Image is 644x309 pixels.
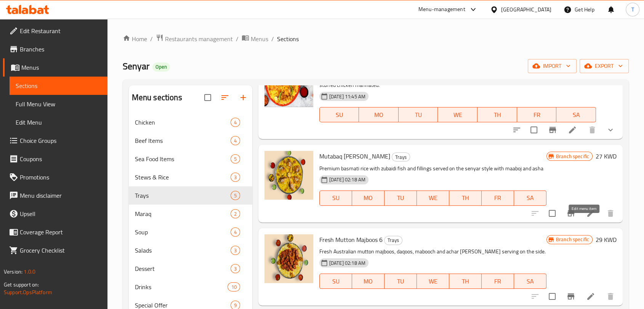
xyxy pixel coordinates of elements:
div: Trays5 [129,186,252,205]
span: WE [441,109,474,120]
span: Grocery Checklist [20,246,101,255]
a: Restaurants management [156,34,233,44]
a: Menus [242,34,268,44]
button: MO [352,191,384,206]
span: 5 [231,155,240,163]
button: SA [514,274,546,289]
div: items [231,264,240,273]
span: TU [402,109,435,120]
span: Upsell [20,209,101,218]
button: show more [601,121,620,139]
div: Maraq [135,209,231,218]
div: items [231,118,240,127]
span: 3 [231,247,240,254]
span: 10 [228,283,239,291]
span: Trays [384,236,402,245]
span: SU [323,109,356,120]
button: Branch-specific-item [562,204,580,223]
button: TH [449,274,482,289]
button: TH [449,191,482,206]
span: SU [323,276,349,287]
span: Branches [20,45,101,54]
span: Coverage Report [20,227,101,237]
span: [DATE] 02:18 AM [326,259,368,267]
span: SU [323,192,349,203]
div: Soup [135,227,231,237]
button: TH [477,107,517,122]
span: Fresh Mutton Majboos 6 [319,234,383,245]
button: WE [438,107,477,122]
li: / [236,34,239,43]
div: Dessert3 [129,259,252,278]
a: Menu disclaimer [3,186,107,205]
span: 4 [231,119,240,126]
span: Sort sections [216,88,234,107]
span: Chicken [135,118,231,127]
div: Sea Food Items [135,154,231,163]
span: SA [517,192,543,203]
a: Grocery Checklist [3,241,107,259]
span: import [534,61,570,71]
span: Open [152,64,170,70]
button: SU [319,191,352,206]
div: Stews & Rice3 [129,168,252,186]
a: Edit Menu [10,113,107,131]
span: Select all sections [200,90,216,106]
span: Dessert [135,264,231,273]
span: MO [355,192,381,203]
a: Coverage Report [3,223,107,241]
span: Drinks [135,282,228,291]
span: [DATE] 02:18 AM [326,176,368,183]
span: 2 [231,210,240,218]
p: Premium basmati rice with zubaidi fish and fillings served on the senyar style with maaboj and asha [319,164,546,173]
span: Senyar [123,58,149,75]
button: TU [384,191,417,206]
span: WE [420,276,446,287]
a: Edit Restaurant [3,22,107,40]
button: import [528,59,577,73]
div: items [231,227,240,237]
div: items [231,246,240,255]
h6: 27 KWD [596,151,617,162]
span: TH [452,276,479,287]
span: TH [452,192,479,203]
button: MO [352,274,384,289]
button: delete [583,121,601,139]
button: MO [359,107,399,122]
span: 5 [231,192,240,199]
button: Branch-specific-item [562,287,580,306]
button: WE [417,191,449,206]
button: TU [384,274,417,289]
div: Trays [392,152,410,162]
span: 3 [231,174,240,181]
div: Chicken4 [129,113,252,131]
span: Choice Groups [20,136,101,145]
span: export [586,61,623,71]
a: Sections [10,77,107,95]
a: Edit menu item [586,292,595,301]
a: Edit menu item [568,125,577,134]
div: Beef Items [135,136,231,145]
a: Upsell [3,205,107,223]
nav: breadcrumb [123,34,629,44]
span: Stews & Rice [135,173,231,182]
div: Maraq2 [129,205,252,223]
a: Home [123,34,147,43]
span: FR [485,192,511,203]
span: [DATE] 11:45 AM [326,93,368,100]
button: SA [556,107,596,122]
span: T [631,5,634,14]
h6: 29 KWD [596,234,617,245]
button: FR [482,274,514,289]
div: items [231,191,240,200]
span: Branch specific [553,153,592,160]
a: Branches [3,40,107,58]
div: Soup4 [129,223,252,241]
span: 1.0.0 [24,267,35,277]
div: Salads [135,246,231,255]
div: items [231,173,240,182]
span: 4 [231,229,240,236]
span: Select to update [544,205,560,221]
